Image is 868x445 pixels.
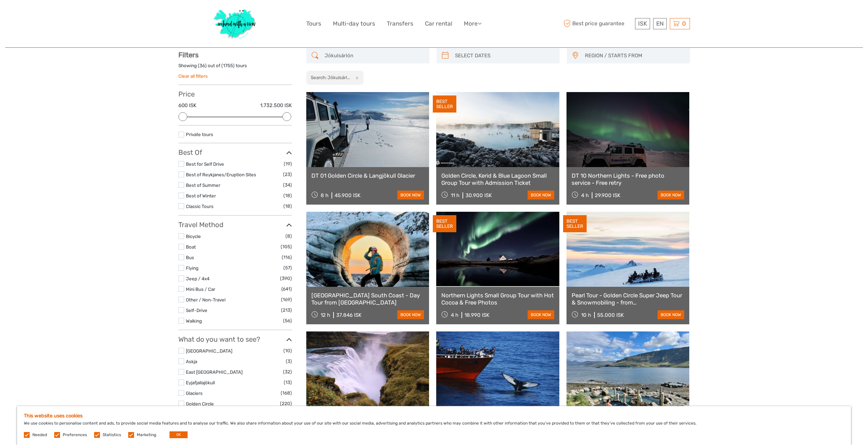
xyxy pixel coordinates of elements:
[178,90,292,98] h3: Price
[283,317,292,325] span: (56)
[581,192,589,198] span: 4 h
[681,20,687,27] span: 0
[397,310,424,319] a: book now
[178,335,292,343] h3: What do you want to see?
[306,19,321,29] a: Tours
[186,308,207,313] a: Self-Drive
[178,62,292,73] div: Showing ( ) out of ( ) tours
[284,160,292,168] span: (19)
[186,204,214,209] a: Classic Tours
[562,18,633,29] span: Best price guarantee
[186,380,215,385] a: Eyjafjallajökull
[658,310,684,319] a: book now
[451,312,458,318] span: 4 h
[24,413,844,419] h5: This website uses cookies
[563,215,587,232] div: BEST SELLER
[653,18,667,29] div: EN
[186,286,215,292] a: Mini Bus / Car
[572,292,685,306] a: Pearl Tour - Golden Circle Super Jeep Tour & Snowmobiling - from [GEOGRAPHIC_DATA]
[452,50,556,62] input: SELECT DATES
[63,432,87,438] label: Preferences
[311,172,424,179] a: DT 01 Golden Circle & Langjökull Glacier
[281,243,292,251] span: (105)
[178,51,198,59] strong: Filters
[283,264,292,272] span: (57)
[186,193,216,198] a: Best of Winter
[333,19,375,29] a: Multi-day tours
[658,191,684,199] a: book now
[311,75,350,80] h2: Search: Jökulsárl...
[581,312,591,318] span: 10 h
[597,312,624,318] div: 55.000 ISK
[260,102,292,109] label: 1.732.500 ISK
[283,170,292,178] span: (23)
[285,232,292,240] span: (8)
[103,432,121,438] label: Statistics
[433,95,456,113] div: BEST SELLER
[282,253,292,261] span: (116)
[186,390,203,396] a: Glaciers
[280,275,292,282] span: (390)
[281,306,292,314] span: (213)
[186,132,213,137] a: Private tours
[178,73,208,79] a: Clear all filters
[178,102,196,109] label: 600 ISK
[178,221,292,229] h3: Travel Method
[17,406,851,445] div: We use cookies to personalise content and ads, to provide social media features and to analyse ou...
[186,161,224,167] a: Best for Self Drive
[284,379,292,386] span: (13)
[281,389,292,397] span: (168)
[10,12,77,17] p: We're away right now. Please check back later!
[433,215,456,232] div: BEST SELLER
[336,312,362,318] div: 37.846 ISK
[186,369,242,375] a: East [GEOGRAPHIC_DATA]
[170,431,188,438] button: OK
[210,5,260,42] img: 1077-ca632067-b948-436b-9c7a-efe9894e108b_logo_big.jpg
[335,192,361,198] div: 45.900 ISK
[281,285,292,293] span: (641)
[283,192,292,199] span: (18)
[528,310,554,319] a: book now
[441,292,554,306] a: Northern Lights Small Group Tour with Hot Cocoa & Free Photos
[186,172,256,177] a: Best of Reykjanes/Eruption Sites
[582,50,687,61] button: REGION / STARTS FROM
[186,255,194,260] a: Bus
[286,357,292,365] span: (3)
[186,265,198,271] a: Flying
[572,172,685,186] a: DT 10 Northern Lights - Free photo service - Free retry
[283,202,292,210] span: (18)
[186,182,220,188] a: Best of Summer
[451,192,459,198] span: 11 h
[186,244,196,250] a: Boat
[137,432,156,438] label: Marketing
[464,19,482,29] a: More
[78,11,87,19] button: Open LiveChat chat widget
[465,312,489,318] div: 18.990 ISK
[351,74,360,81] button: x
[186,401,214,406] a: Golden Circle
[283,181,292,189] span: (34)
[186,348,232,354] a: [GEOGRAPHIC_DATA]
[321,312,330,318] span: 12 h
[595,192,620,198] div: 29.900 ISK
[32,432,47,438] label: Needed
[186,276,209,281] a: Jeep / 4x4
[283,368,292,376] span: (32)
[311,292,424,306] a: [GEOGRAPHIC_DATA] South Coast - Day Tour from [GEOGRAPHIC_DATA]
[466,192,492,198] div: 30.900 ISK
[281,296,292,303] span: (169)
[186,359,197,364] a: Askja
[397,191,424,199] a: book now
[186,297,225,302] a: Other / Non-Travel
[441,172,554,186] a: Golden Circle, Kerid & Blue Lagoon Small Group Tour with Admission Ticket
[322,50,426,62] input: SEARCH
[178,148,292,157] h3: Best Of
[528,191,554,199] a: book now
[200,62,205,69] label: 36
[638,20,647,27] span: ISK
[223,62,233,69] label: 1755
[283,347,292,355] span: (10)
[321,192,328,198] span: 8 h
[387,19,413,29] a: Transfers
